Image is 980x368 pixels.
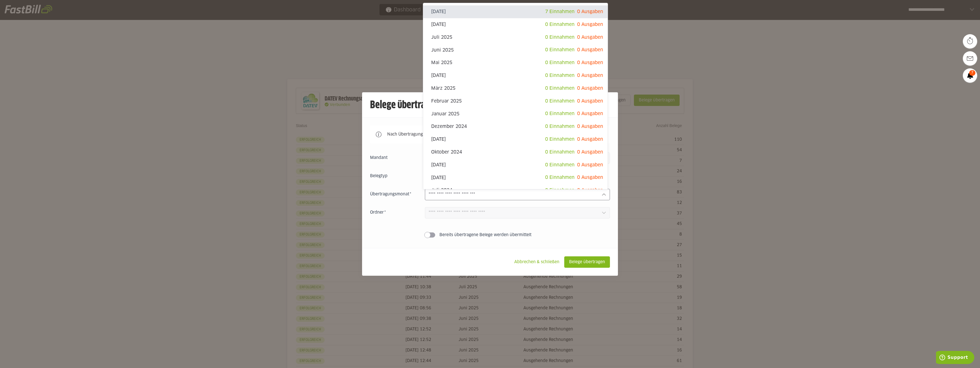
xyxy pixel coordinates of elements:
sl-option: Dezember 2024 [423,120,608,133]
span: 0 Ausgaben [577,22,603,27]
span: 0 Einnahmen [545,175,575,180]
span: 0 Einnahmen [545,124,575,129]
span: 0 Einnahmen [545,99,575,103]
span: 0 Ausgaben [577,175,603,180]
span: 0 Ausgaben [577,35,603,40]
span: 0 Ausgaben [577,150,603,154]
sl-option: Oktober 2024 [423,146,608,159]
span: 0 Ausgaben [577,48,603,52]
sl-option: [DATE] [423,69,608,82]
span: 0 Einnahmen [545,60,575,65]
sl-option: Mai 2025 [423,56,608,69]
span: 0 Ausgaben [577,86,603,91]
sl-button: Belege übertragen [564,256,610,268]
a: 7 [963,68,977,83]
span: 0 Ausgaben [577,111,603,116]
span: 0 Ausgaben [577,124,603,129]
span: 7 Einnahmen [545,9,575,14]
sl-option: [DATE] [423,171,608,184]
sl-button: Abbrechen & schließen [509,256,564,268]
sl-option: Juli 2025 [423,31,608,44]
sl-switch: Bereits übertragene Belege werden übermittelt [370,232,610,238]
span: 0 Einnahmen [545,188,575,193]
span: 0 Einnahmen [545,111,575,116]
sl-option: Januar 2025 [423,107,608,120]
span: 0 Ausgaben [577,99,603,103]
span: 0 Einnahmen [545,48,575,52]
sl-option: März 2025 [423,82,608,95]
span: 0 Einnahmen [545,163,575,167]
span: 7 [969,70,975,76]
span: 0 Ausgaben [577,60,603,65]
sl-option: [DATE] [423,133,608,146]
sl-option: Juni 2025 [423,44,608,56]
span: 0 Ausgaben [577,137,603,142]
span: 0 Einnahmen [545,22,575,27]
span: 0 Einnahmen [545,73,575,78]
span: 0 Einnahmen [545,35,575,40]
span: 0 Einnahmen [545,150,575,154]
iframe: Öffnet ein Widget, in dem Sie weitere Informationen finden [936,351,974,365]
sl-option: [DATE] [423,18,608,31]
span: 0 Einnahmen [545,137,575,142]
span: 0 Ausgaben [577,188,603,193]
sl-option: Februar 2025 [423,95,608,108]
sl-option: Juli 2024 [423,184,608,197]
span: 0 Einnahmen [545,86,575,91]
sl-option: [DATE] [423,159,608,171]
span: 0 Ausgaben [577,163,603,167]
span: 0 Ausgaben [577,9,603,14]
span: 0 Ausgaben [577,73,603,78]
sl-option: [DATE] [423,5,608,18]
